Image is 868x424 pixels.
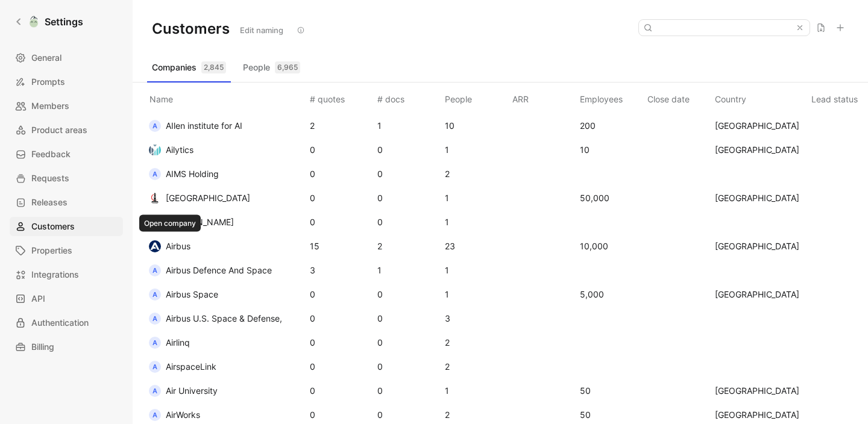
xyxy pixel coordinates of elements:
[375,355,442,379] td: 0
[149,192,161,204] img: logo
[375,162,442,186] td: 0
[375,186,442,210] td: 0
[577,282,645,307] td: 5,000
[712,282,809,307] td: [GEOGRAPHIC_DATA]
[145,333,194,352] button: AAirlinq
[31,219,75,234] span: Customers
[139,215,201,232] div: Open company
[307,138,375,162] td: 0
[307,258,375,282] td: 3
[442,210,510,234] td: 1
[442,234,510,258] td: 23
[10,337,123,357] a: Billing
[145,381,222,401] button: AAir University
[149,313,161,325] div: A
[31,267,79,282] span: Integrations
[149,361,161,373] div: A
[149,409,161,421] div: A
[307,114,375,138] td: 2
[149,288,161,301] div: A
[442,138,510,162] td: 1
[10,217,123,236] a: Customers
[10,241,123,260] a: Properties
[149,240,161,252] img: logo
[31,171,69,185] span: Requests
[31,195,68,210] span: Releases
[712,138,809,162] td: [GEOGRAPHIC_DATA]
[307,162,375,186] td: 0
[147,58,231,77] button: Companies
[442,114,510,138] td: 10
[166,265,272,275] span: Airbus Defence And Space
[442,331,510,355] td: 2
[10,169,123,188] a: Requests
[166,241,190,251] span: Airbus
[442,258,510,282] td: 1
[152,20,230,37] h1: Customers
[31,243,72,258] span: Properties
[31,99,69,113] span: Members
[712,114,809,138] td: [GEOGRAPHIC_DATA]
[145,189,254,208] button: logo[GEOGRAPHIC_DATA]
[201,61,226,73] div: 2,845
[166,193,250,203] span: [GEOGRAPHIC_DATA]
[577,83,645,111] th: Employees
[442,83,510,111] th: People
[10,10,88,34] a: Settings
[166,120,242,131] span: AIlen institute for AI
[645,83,712,111] th: Close date
[712,83,809,111] th: Country
[145,213,238,232] button: a[DOMAIN_NAME]
[31,147,71,161] span: Feedback
[31,340,54,354] span: Billing
[166,337,190,348] span: Airlinq
[510,83,577,111] th: ARR
[307,331,375,355] td: 0
[375,331,442,355] td: 0
[166,169,219,179] span: AIMS Holding
[375,83,442,111] th: # docs
[145,237,195,256] button: logoAirbus
[442,282,510,307] td: 1
[166,410,200,420] span: AirWorks
[166,385,218,396] span: Air University
[375,234,442,258] td: 2
[307,210,375,234] td: 0
[375,282,442,307] td: 0
[577,186,645,210] td: 50,000
[307,355,375,379] td: 0
[307,379,375,403] td: 0
[442,307,510,331] td: 3
[149,264,161,276] div: A
[10,289,123,308] a: API
[166,313,282,323] span: Airbus U.S. Space & Defense,
[275,61,300,73] div: 6,965
[149,144,161,156] img: logo
[442,355,510,379] td: 2
[10,72,123,92] a: Prompts
[10,265,123,284] a: Integrations
[31,75,65,89] span: Prompts
[307,234,375,258] td: 15
[712,379,809,403] td: [GEOGRAPHIC_DATA]
[149,120,161,132] div: A
[442,186,510,210] td: 1
[10,96,123,116] a: Members
[712,186,809,210] td: [GEOGRAPHIC_DATA]
[145,357,221,376] button: AAirspaceLink
[45,14,83,29] h1: Settings
[166,361,216,372] span: AirspaceLink
[712,234,809,258] td: [GEOGRAPHIC_DATA]
[10,313,123,332] a: Authentication
[145,140,198,160] button: logoAilytics
[307,83,375,111] th: # quotes
[31,291,45,306] span: API
[149,168,161,180] div: A
[375,210,442,234] td: 0
[375,138,442,162] td: 0
[31,51,61,65] span: General
[10,48,123,67] a: General
[577,234,645,258] td: 10,000
[307,282,375,307] td: 0
[307,307,375,331] td: 0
